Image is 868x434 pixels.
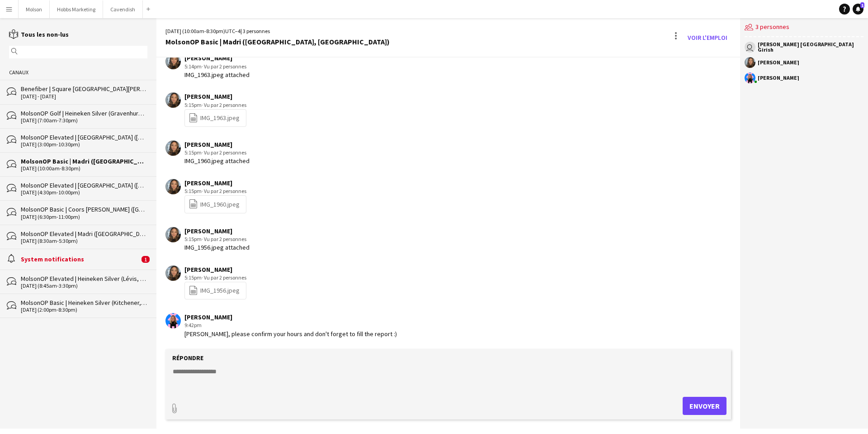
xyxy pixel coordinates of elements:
div: System notifications [21,255,139,263]
div: IMG_1960.jpeg attached [184,157,250,165]
div: [DATE] (3:00pm-10:30pm) [21,141,147,148]
div: 3 personnes [745,18,863,37]
div: MolsonOP Elevated | [GEOGRAPHIC_DATA] ([GEOGRAPHIC_DATA], [GEOGRAPHIC_DATA]) [21,181,147,189]
div: MolsonOP Basic | Madri ([GEOGRAPHIC_DATA], [GEOGRAPHIC_DATA]) [165,38,390,46]
div: [DATE] (7:00am-7:30pm) [21,117,147,124]
div: MolsonOP Basic | Coors [PERSON_NAME] ([GEOGRAPHIC_DATA], [GEOGRAPHIC_DATA]) [21,205,147,213]
a: IMG_1963.jpeg [189,113,240,123]
div: [DATE] (8:30am-5:30pm) [21,238,147,244]
span: · Vu par 2 personnes [202,101,246,108]
div: [PERSON_NAME] [184,140,250,149]
a: Voir l'emploi [684,30,731,45]
div: 5:15pm [184,187,246,195]
div: [PERSON_NAME] [184,227,250,235]
div: [DATE] (4:30pm-10:00pm) [21,189,147,196]
span: 1 [860,2,864,8]
div: [PERSON_NAME] [758,60,799,65]
a: IMG_1956.jpeg [189,285,240,296]
div: 5:15pm [184,149,250,157]
button: Cavendish [103,0,143,18]
div: [PERSON_NAME] [184,313,397,321]
div: IMG_1956.jpeg attached [184,243,250,251]
a: IMG_1960.jpeg [189,199,240,209]
span: · Vu par 2 personnes [202,236,246,242]
div: [PERSON_NAME] [184,54,250,62]
div: [DATE] (8:45am-3:30pm) [21,283,147,289]
div: [PERSON_NAME] [GEOGRAPHIC_DATA] Girish [758,42,863,53]
div: 5:15pm [184,274,246,282]
div: MolsonOP Elevated | Madri ([GEOGRAPHIC_DATA], [GEOGRAPHIC_DATA]) [21,230,147,238]
div: [DATE] (10:00am-8:30pm) | 3 personnes [165,27,390,35]
button: Hobbs Marketing [50,0,103,18]
button: Envoyer [683,397,726,415]
div: [DATE] - [DATE] [21,93,147,100]
div: Benefiber | Square [GEOGRAPHIC_DATA][PERSON_NAME] MTL, Benefiber | [PERSON_NAME] Metro [21,85,147,93]
span: · Vu par 2 personnes [202,149,246,156]
div: MolsonOP Elevated | Heineken Silver (Lévis, [GEOGRAPHIC_DATA]) [21,275,147,283]
div: 5:15pm [184,101,246,109]
button: Molson [19,0,50,18]
div: [PERSON_NAME], please confirm your hours and don't forget to fill the report :) [184,330,397,338]
span: · Vu par 2 personnes [202,274,246,281]
span: 1 [142,256,150,263]
div: [PERSON_NAME] [184,265,246,274]
div: MolsonOP Basic | Madri ([GEOGRAPHIC_DATA], [GEOGRAPHIC_DATA]) [21,157,147,165]
div: 5:14pm [184,63,250,71]
div: IMG_1963.jpeg attached [184,71,250,79]
span: UTC−4 [225,28,241,34]
div: MolsonOP Basic | Heineken Silver (Kitchener, [GEOGRAPHIC_DATA]) [21,299,147,307]
div: [PERSON_NAME] [184,179,246,187]
div: [DATE] (2:00pm-8:30pm) [21,307,147,313]
div: [PERSON_NAME] [184,92,246,101]
label: Répondre [172,354,203,362]
a: Tous les non-lus [9,30,69,39]
div: [PERSON_NAME] [758,75,799,81]
span: · Vu par 2 personnes [202,188,246,194]
div: MolsonOP Elevated | [GEOGRAPHIC_DATA] ([GEOGRAPHIC_DATA], [GEOGRAPHIC_DATA]) [21,133,147,141]
div: [DATE] (6:30pm-11:00pm) [21,214,147,220]
div: 9:42pm [184,321,397,329]
span: · Vu par 2 personnes [202,63,246,70]
div: 5:15pm [184,235,250,243]
div: MolsonOP Golf | Heineken Silver (Gravenhurst, [GEOGRAPHIC_DATA]) [21,109,147,117]
div: [DATE] (10:00am-8:30pm) [21,165,147,172]
a: 1 [853,4,863,14]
